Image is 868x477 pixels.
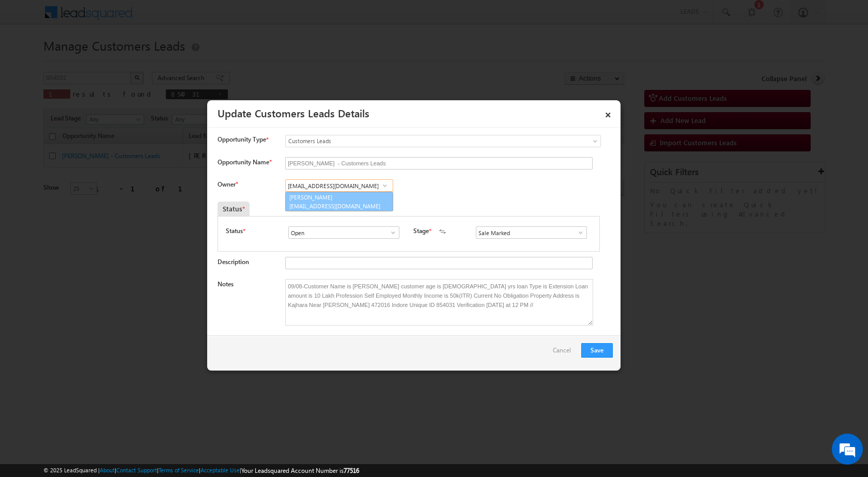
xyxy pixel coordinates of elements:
[200,467,240,473] a: Acceptable Use
[18,54,43,68] img: d_60004797649_company_0_60004797649
[378,180,391,191] a: Show All Items
[285,192,393,211] a: [PERSON_NAME]
[226,226,243,236] label: Status
[553,343,576,363] a: Cancel
[218,258,249,266] label: Description
[13,96,189,310] textarea: Type your message and hit 'Enter'
[289,202,382,210] span: [EMAIL_ADDRESS][DOMAIN_NAME]
[218,105,369,120] a: Update Customers Leads Details
[285,135,601,147] a: Customers Leads
[218,158,271,166] label: Opportunity Name
[571,227,584,238] a: Show All Items
[116,467,157,473] a: Contact Support
[581,343,613,358] button: Save
[285,179,393,192] input: Type to Search
[169,5,194,30] div: Minimize live chat window
[344,467,359,474] span: 77516
[218,202,250,216] div: Status
[100,467,115,473] a: About
[413,226,429,236] label: Stage
[218,135,266,144] span: Opportunity Type
[141,318,188,332] em: Start Chat
[476,226,587,239] input: Type to Search
[241,467,359,474] span: Your Leadsquared Account Number is
[288,226,399,239] input: Type to Search
[384,227,397,238] a: Show All Items
[159,467,199,473] a: Terms of Service
[218,180,238,188] label: Owner
[43,466,359,475] span: © 2025 LeadSquared | | | | |
[286,136,559,146] span: Customers Leads
[54,54,174,68] div: Chat with us now
[218,280,234,288] label: Notes
[599,104,617,122] a: ×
